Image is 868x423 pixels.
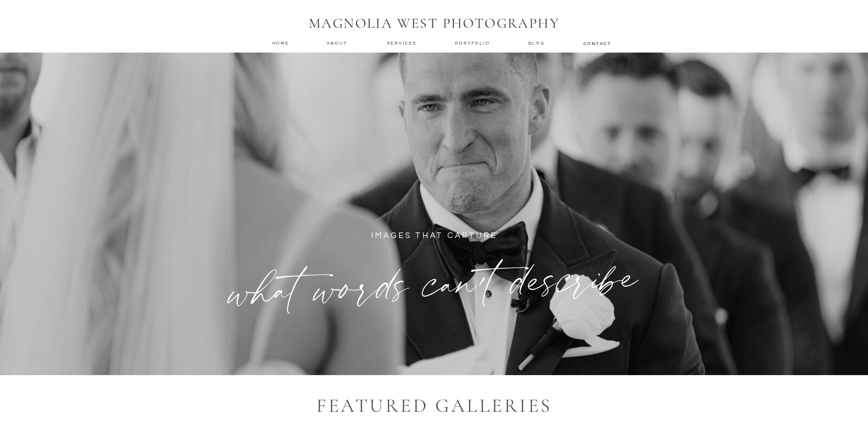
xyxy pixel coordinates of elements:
[583,40,610,46] a: contact
[528,40,547,46] a: Blog
[251,393,618,411] h2: featured galleries
[327,40,350,46] a: about
[303,15,566,33] h1: MAGNOLIA WEST PHOTOGRAPHY
[455,40,492,46] a: Portfolio
[298,229,571,250] p: IMAGES THAT CAPTURE
[272,40,290,46] a: home
[218,250,651,313] h1: what words can't describe
[387,40,418,46] a: services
